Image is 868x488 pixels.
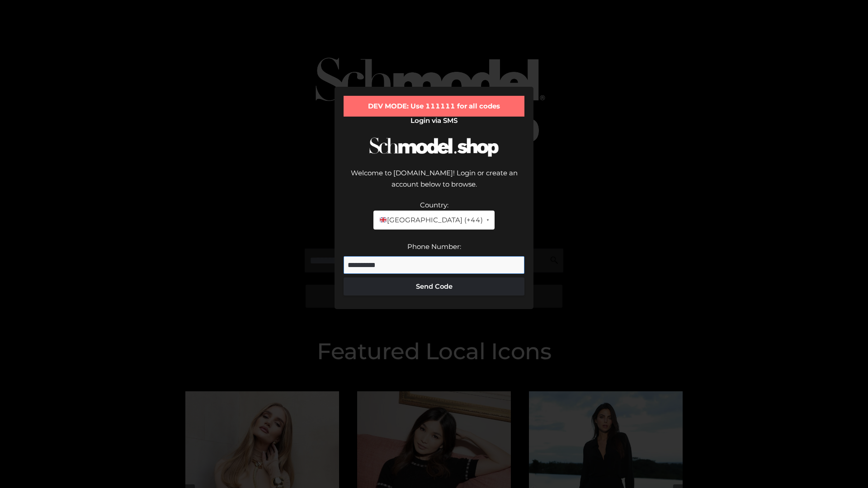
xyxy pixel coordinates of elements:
[380,216,387,223] img: 🇬🇧
[344,277,524,296] button: Send Code
[344,96,524,117] div: DEV MODE: Use 111111 for all codes
[344,167,524,199] div: Welcome to [DOMAIN_NAME]! Login or create an account below to browse.
[366,129,502,165] img: Schmodel Logo
[379,214,482,226] span: [GEOGRAPHIC_DATA] (+44)
[420,201,448,209] label: Country:
[407,242,461,251] label: Phone Number:
[344,117,524,125] h2: Login via SMS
